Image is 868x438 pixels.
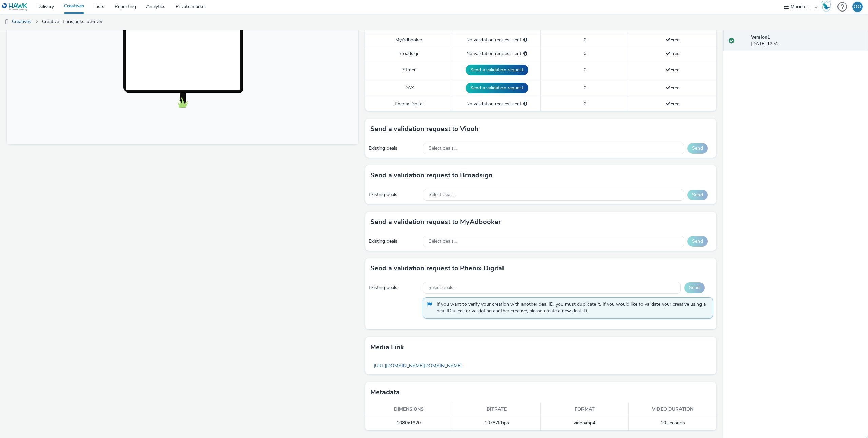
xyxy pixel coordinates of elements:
[687,236,708,247] button: Send
[584,67,586,73] span: 0
[687,143,708,154] button: Send
[428,285,456,291] span: Select deals...
[429,146,457,151] span: Select deals...
[854,2,861,12] div: OO
[437,301,706,315] span: If you want to verify your creation with another deal ID, you must duplicate it. If you would lik...
[584,37,586,43] span: 0
[3,19,10,25] img: dooh
[456,50,537,57] div: No validation request sent
[523,50,527,57] div: Please select a deal below and click on Send to send a validation request to Broadsign.
[456,37,537,43] div: No validation request sent
[666,37,679,43] span: Free
[370,342,404,352] h3: Media link
[369,191,420,198] div: Existing deals
[584,85,586,91] span: 0
[523,101,527,107] div: Please select a deal below and click on Send to send a validation request to Phenix Digital.
[684,282,705,293] button: Send
[666,101,679,107] span: Free
[666,85,679,91] span: Free
[369,284,419,291] div: Existing deals
[821,1,831,12] img: Hawk Academy
[687,190,708,200] button: Send
[370,217,501,227] h3: Send a validation request to MyAdbooker
[365,61,453,79] td: Stroer
[2,3,28,11] img: undefined Logo
[370,124,479,134] h3: Send a validation request to Viooh
[629,416,716,430] td: 10 seconds
[456,101,537,107] div: No validation request sent
[369,238,420,245] div: Existing deals
[584,101,586,107] span: 0
[365,33,453,47] td: MyAdbooker
[541,416,629,430] td: video/mp4
[39,14,106,30] a: Creative : Lunsjboks_u36-39
[365,97,453,111] td: Phenix Digital
[370,359,465,372] a: [URL][DOMAIN_NAME][DOMAIN_NAME]
[666,67,679,73] span: Free
[523,37,527,43] div: Please select a deal below and click on Send to send a validation request to MyAdbooker.
[453,416,541,430] td: 10787 Kbps
[666,50,679,57] span: Free
[369,145,420,152] div: Existing deals
[751,34,770,40] strong: Version 1
[365,402,453,416] th: Dimensions
[629,402,716,416] th: Video duration
[821,1,834,12] a: Hawk Academy
[365,47,453,61] td: Broadsign
[365,416,453,430] td: 1080x1920
[429,192,457,198] span: Select deals...
[466,65,528,75] button: Send a validation request
[453,402,541,416] th: Bitrate
[365,79,453,97] td: DAX
[370,263,504,273] h3: Send a validation request to Phenix Digital
[751,34,863,48] div: [DATE] 12:52
[466,83,528,93] button: Send a validation request
[584,50,586,57] span: 0
[370,387,400,397] h3: Metadata
[370,170,493,180] h3: Send a validation request to Broadsign
[429,239,457,244] span: Select deals...
[541,402,629,416] th: Format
